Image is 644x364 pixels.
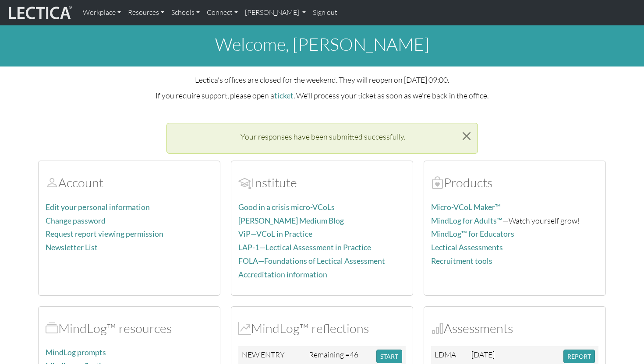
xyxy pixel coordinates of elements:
a: Lectical Assessments [431,243,503,252]
a: Sign out [309,3,341,22]
h2: MindLog™ resources [46,321,213,336]
a: MindLog prompts [46,348,106,357]
button: REPORT [563,350,595,363]
a: Good in a crisis micro-VCoLs [238,203,335,212]
a: MindLog for Adults™ [431,216,502,225]
a: Schools [168,3,203,22]
span: MindLog™ resources [46,320,58,336]
span: Account [238,175,251,190]
a: Workplace [79,3,124,22]
p: Your responses have been submitted successfully. [181,130,466,143]
a: LAP-1—Lectical Assessment in Practice [238,243,371,252]
h2: Account [46,175,213,190]
a: Accreditation information [238,270,327,279]
span: MindLog [238,320,251,336]
a: Newsletter List [46,243,98,252]
h2: MindLog™ reflections [238,321,406,336]
p: —Watch yourself grow! [431,214,598,227]
a: ViP—VCoL in Practice [238,229,312,238]
span: [DATE] [471,350,495,359]
a: Resources [124,3,168,22]
span: Products [431,175,444,190]
h2: Assessments [431,321,598,336]
h2: Products [431,175,598,190]
img: lecticalive [7,4,72,21]
button: Close [456,123,478,149]
a: [PERSON_NAME] [241,3,309,22]
a: Request report viewing permission [46,229,163,238]
p: If you require support, please open a . We'll process your ticket as soon as we're back in the of... [38,89,606,102]
button: START [376,350,402,363]
h2: Institute [238,175,406,190]
a: Change password [46,216,106,225]
span: Account [46,175,58,190]
a: Connect [203,3,241,22]
a: Edit your personal information [46,203,150,212]
span: 46 [350,350,358,359]
a: MindLog™ for Educators [431,229,514,238]
p: Lectica's offices are closed for the weekend. They will reopen on [DATE] 09:00. [38,73,606,86]
a: Recruitment tools [431,256,492,266]
a: FOLA—Foundations of Lectical Assessment [238,256,385,266]
span: Assessments [431,320,444,336]
a: Micro-VCoL Maker™ [431,203,501,212]
a: [PERSON_NAME] Medium Blog [238,216,344,225]
a: ticket [274,91,294,100]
